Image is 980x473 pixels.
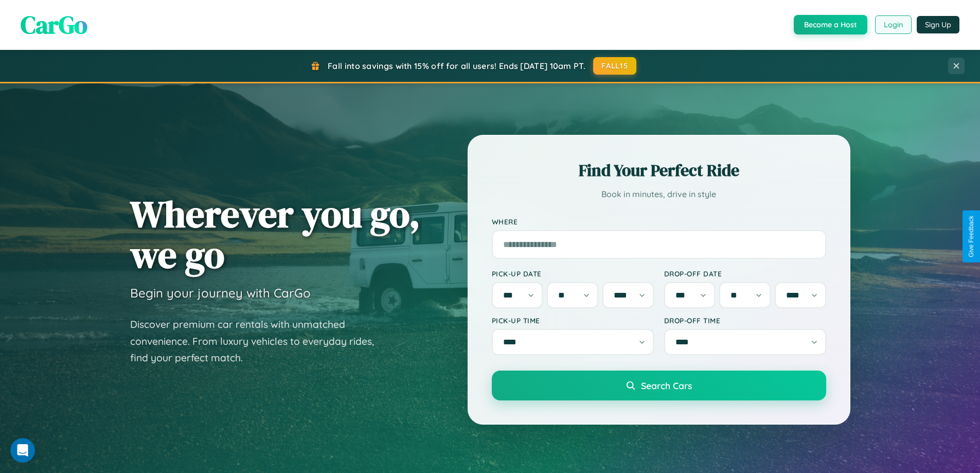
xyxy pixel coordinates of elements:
button: FALL15 [593,57,636,75]
label: Drop-off Date [664,269,826,278]
label: Drop-off Time [664,316,826,325]
span: Search Cars [641,380,692,391]
h1: Wherever you go, we go [130,194,420,275]
button: Become a Host [794,15,867,34]
label: Pick-up Date [492,269,654,278]
label: Where [492,217,826,226]
h3: Begin your journey with CarGo [130,285,311,301]
div: Give Feedback [968,216,975,257]
span: CarGo [21,8,87,42]
button: Sign Up [917,16,959,33]
span: Fall into savings with 15% off for all users! Ends [DATE] 10am PT. [328,61,585,71]
button: Login [875,15,912,34]
p: Book in minutes, drive in style [492,187,826,202]
label: Pick-up Time [492,316,654,325]
iframe: Intercom live chat [10,438,35,463]
h2: Find Your Perfect Ride [492,159,826,182]
p: Discover premium car rentals with unmatched convenience. From luxury vehicles to everyday rides, ... [130,316,387,366]
button: Search Cars [492,371,826,400]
